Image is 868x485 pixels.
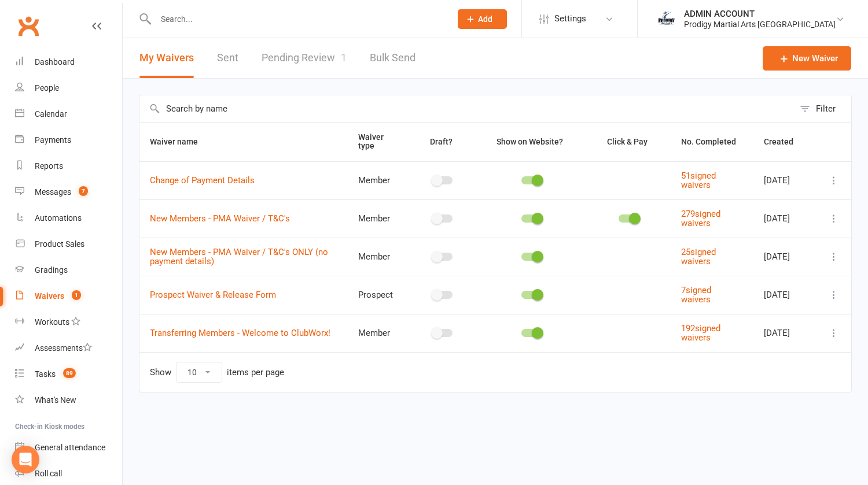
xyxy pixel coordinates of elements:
div: Prodigy Martial Arts [GEOGRAPHIC_DATA] [684,19,836,29]
div: Tasks [35,369,56,379]
div: Reports [35,161,63,171]
button: My Waivers [139,38,194,78]
div: Gradings [35,265,68,275]
a: Payments [15,127,122,153]
a: Assessments [15,335,122,361]
div: General attendance [35,443,105,452]
img: thumb_image1686208220.png [655,8,678,31]
a: Gradings [15,257,122,283]
button: Waiver name [150,135,211,149]
span: 1 [341,51,347,64]
th: No. Completed [671,123,753,161]
a: Bulk Send [370,38,415,78]
a: Prospect Waiver & Release Form [150,290,276,300]
a: Transferring Members - Welcome to ClubWorx! [150,328,330,338]
a: Dashboard [15,49,122,75]
div: Filter [816,102,836,116]
span: Add [478,14,492,24]
td: [DATE] [753,238,816,276]
span: Created [764,137,806,146]
a: Tasks 89 [15,361,122,387]
td: [DATE] [753,199,816,238]
a: Product Sales [15,231,122,257]
button: Filter [794,95,851,122]
button: Click & Pay [597,135,660,149]
td: [DATE] [753,314,816,352]
a: New Members - PMA Waiver / T&C's ONLY (no payment details) [150,247,328,267]
a: 25signed waivers [681,247,716,267]
div: ADMIN ACCOUNT [684,9,836,19]
button: Add [458,9,507,29]
a: People [15,75,122,101]
span: Draft? [430,137,453,146]
a: 279signed waivers [681,209,720,229]
input: Search by name [139,95,794,122]
td: Prospect [348,276,409,314]
a: Automations [15,205,122,231]
div: Calendar [35,109,67,119]
button: Show on Website? [486,135,576,149]
a: Clubworx [14,12,43,40]
span: 7 [79,186,88,196]
div: Assessments [35,343,92,353]
button: Created [764,135,806,149]
td: Member [348,199,409,238]
div: Waivers [35,291,64,301]
div: Payments [35,135,71,145]
a: What's New [15,387,122,413]
a: Change of Payment Details [150,175,255,186]
a: New Members - PMA Waiver / T&C's [150,213,290,224]
a: Messages 7 [15,179,122,205]
a: Reports [15,153,122,179]
div: Messages [35,187,71,197]
a: 51signed waivers [681,171,716,191]
a: Calendar [15,101,122,127]
a: 192signed waivers [681,323,720,343]
div: Automations [35,213,82,223]
div: items per page [227,368,284,377]
div: Open Intercom Messenger [12,446,39,473]
span: Settings [554,6,586,32]
a: Workouts [15,309,122,335]
a: Sent [217,38,238,78]
td: [DATE] [753,161,816,199]
span: 1 [72,290,81,300]
td: [DATE] [753,276,816,314]
button: Draft? [420,135,465,149]
a: 7signed waivers [681,285,711,305]
a: New Waiver [763,46,851,71]
td: Member [348,238,409,276]
a: Waivers 1 [15,283,122,309]
span: Show on Website? [496,137,563,146]
div: Workouts [35,317,69,327]
span: Waiver name [150,137,211,146]
div: Roll call [35,469,62,478]
input: Search... [152,11,443,27]
div: What's New [35,395,76,405]
th: Waiver type [348,123,409,161]
td: Member [348,314,409,352]
div: Dashboard [35,57,75,66]
div: Product Sales [35,239,84,249]
div: Show [150,362,284,383]
div: People [35,83,59,92]
span: Click & Pay [607,137,648,146]
a: General attendance kiosk mode [15,435,122,461]
a: Pending Review1 [262,38,347,78]
td: Member [348,161,409,199]
span: 89 [63,368,76,378]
